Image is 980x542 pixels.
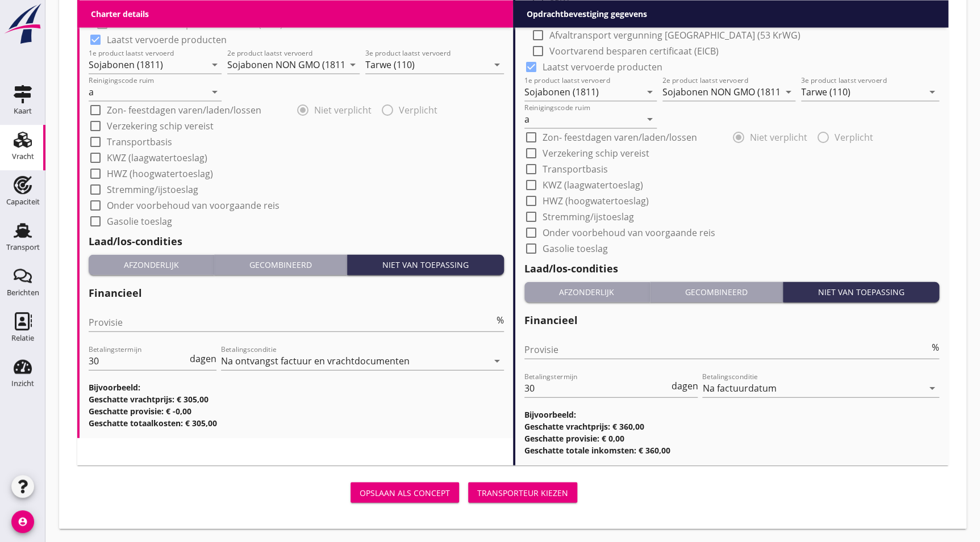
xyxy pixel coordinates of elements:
label: Onder voorbehoud van voorgaande reis [107,200,280,211]
div: % [494,316,504,325]
button: Opslaan als concept [351,482,459,503]
h3: Bijvoorbeeld: [89,381,504,393]
div: Opslaan als concept [360,487,450,499]
i: arrow_drop_down [490,58,504,72]
i: arrow_drop_down [208,58,222,72]
div: Capaciteit [6,198,40,205]
input: Reinigingscode ruim [89,83,206,101]
label: Afvaltransport vergunning [GEOGRAPHIC_DATA] (53 KrWG) [549,30,800,41]
button: Afzonderlijk [89,255,214,275]
i: arrow_drop_down [925,381,939,395]
i: account_circle [11,510,34,533]
div: dagen [669,381,698,390]
div: Vracht [12,153,34,160]
i: arrow_drop_down [782,85,795,99]
label: OVAM [549,14,576,25]
div: Gecombineerd [654,286,778,298]
input: 1e product laatst vervoerd [89,56,206,74]
div: Relatie [11,334,34,342]
h2: Laad/los-condities [524,261,940,276]
label: Gasolie toeslag [543,243,608,254]
button: Gecombineerd [214,255,347,275]
label: Stremming/ijstoeslag [543,211,634,222]
div: Berichten [7,289,39,296]
input: 3e product laatst vervoerd [801,83,924,101]
label: Gasolie toeslag [107,216,172,227]
div: Afzonderlijk [529,286,645,298]
input: Betalingstermijn [89,352,187,370]
label: KWZ (laagwatertoeslag) [543,179,643,191]
h3: Bijvoorbeeld: [524,409,940,421]
label: Transportbasis [543,163,608,175]
h3: Geschatte totale inkomsten: € 360,00 [524,444,940,456]
button: Niet van toepassing [347,255,503,275]
div: Afzonderlijk [93,259,209,271]
input: 2e product laatst vervoerd [227,56,344,74]
div: Na ontvangst factuur en vrachtdocumenten [221,356,410,366]
div: Inzicht [11,380,34,387]
button: Gecombineerd [650,282,783,302]
label: Verzekering schip vereist [543,148,649,159]
label: Onder voorbehoud van voorgaande reis [543,227,715,238]
i: arrow_drop_down [643,85,657,99]
div: Niet van toepassing [352,259,499,271]
label: HWZ (hoogwatertoeslag) [543,195,649,207]
button: Afzonderlijk [524,282,650,302]
button: Niet van toepassing [783,282,939,302]
label: HWZ (hoogwatertoeslag) [107,168,213,179]
input: Provisie [89,313,494,331]
div: Transporteur kiezen [477,487,568,499]
div: Na factuurdatum [702,383,776,393]
input: 1e product laatst vervoerd [524,83,641,101]
h3: Geschatte vrachtprijs: € 305,00 [89,393,504,405]
label: Laatst vervoerde producten [107,34,227,45]
div: dagen [187,354,216,363]
label: Stremming/ijstoeslag [107,184,198,195]
label: Afvaltransport vergunning [GEOGRAPHIC_DATA] (53 KrWG) [114,2,365,14]
h3: Geschatte provisie: € 0,00 [524,432,940,444]
i: arrow_drop_down [346,58,360,72]
label: Zon- feestdagen varen/laden/lossen [107,104,261,116]
h3: Geschatte provisie: € -0,00 [89,405,504,417]
input: Reinigingscode ruim [524,110,641,128]
label: Laatst vervoerde producten [543,61,662,73]
h2: Laad/los-condities [89,234,504,249]
h2: Financieel [524,313,940,328]
i: arrow_drop_down [925,85,939,99]
img: logo-small.a267ee39.svg [2,3,43,45]
h3: Geschatte vrachtprijs: € 360,00 [524,421,940,432]
div: Gecombineerd [219,259,342,271]
label: Voortvarend besparen certificaat (EICB) [114,18,283,30]
div: % [929,343,939,352]
label: Transportbasis [107,136,172,148]
input: 3e product laatst vervoerd [365,56,488,74]
input: Provisie [524,341,930,359]
i: arrow_drop_down [490,354,504,368]
h2: Financieel [89,285,504,301]
h3: Geschatte totaalkosten: € 305,00 [89,417,504,429]
label: Voortvarend besparen certificaat (EICB) [549,45,719,57]
div: Transport [6,243,40,251]
label: KWZ (laagwatertoeslag) [107,152,207,163]
button: Transporteur kiezen [468,482,577,503]
i: arrow_drop_down [208,85,222,99]
label: Verzekering schip vereist [107,120,214,132]
i: arrow_drop_down [643,112,657,126]
input: Betalingstermijn [524,379,669,397]
div: Kaart [14,107,32,115]
input: 2e product laatst vervoerd [662,83,779,101]
div: Niet van toepassing [787,286,935,298]
label: Zon- feestdagen varen/laden/lossen [543,132,697,143]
